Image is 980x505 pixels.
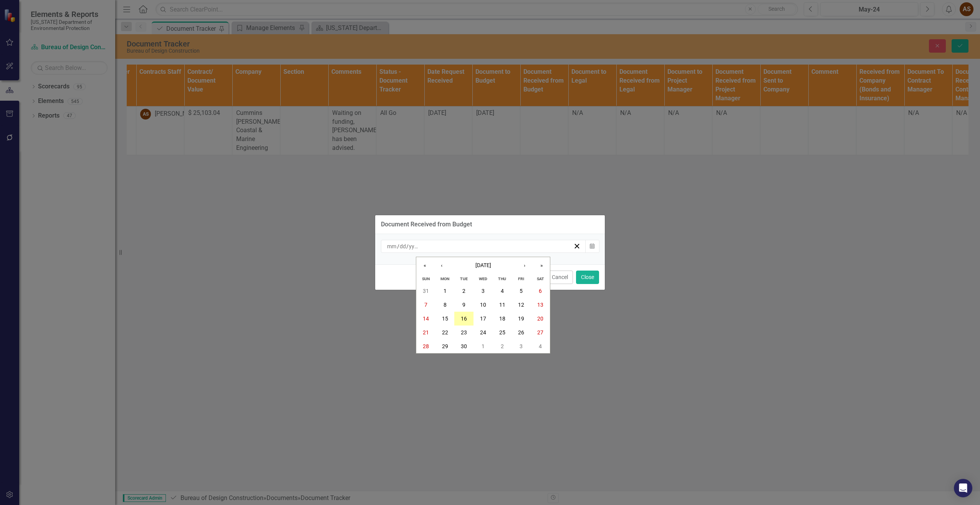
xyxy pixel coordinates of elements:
abbr: September 9, 2025 [462,302,465,308]
abbr: October 2, 2025 [501,343,504,349]
button: September 4, 2025 [493,284,512,298]
button: September 7, 2025 [416,298,435,312]
abbr: September 25, 2025 [499,329,505,336]
abbr: September 12, 2025 [518,302,524,308]
abbr: September 19, 2025 [518,316,524,322]
abbr: September 21, 2025 [423,329,429,336]
abbr: September 8, 2025 [444,302,447,308]
button: September 9, 2025 [454,298,473,312]
input: yyyy [409,243,420,250]
abbr: Monday [440,276,449,281]
span: / [397,243,399,250]
button: September 22, 2025 [435,326,455,339]
abbr: September 23, 2025 [461,329,467,336]
button: September 16, 2025 [454,312,473,326]
abbr: September 24, 2025 [480,329,486,336]
abbr: October 3, 2025 [520,343,523,349]
abbr: September 7, 2025 [424,302,427,308]
button: September 1, 2025 [435,284,455,298]
abbr: September 28, 2025 [423,343,429,349]
button: ‹ [433,257,450,274]
button: October 3, 2025 [512,339,531,353]
button: September 27, 2025 [531,326,550,339]
abbr: Friday [518,276,524,281]
abbr: September 26, 2025 [518,329,524,336]
input: dd [399,243,406,250]
abbr: September 16, 2025 [461,316,467,322]
abbr: September 13, 2025 [537,302,543,308]
button: Cancel [547,271,573,284]
button: September 28, 2025 [416,339,435,353]
abbr: Wednesday [479,276,487,281]
button: September 14, 2025 [416,312,435,326]
button: September 24, 2025 [473,326,493,339]
button: September 13, 2025 [531,298,550,312]
div: Document Received from Budget [381,221,472,228]
button: September 10, 2025 [473,298,493,312]
abbr: October 4, 2025 [539,343,542,349]
button: September 20, 2025 [531,312,550,326]
button: September 8, 2025 [435,298,455,312]
input: mm [387,243,397,250]
button: September 12, 2025 [512,298,531,312]
abbr: September 18, 2025 [499,316,505,322]
abbr: October 1, 2025 [482,343,485,349]
abbr: September 2, 2025 [462,288,465,294]
abbr: September 6, 2025 [539,288,542,294]
button: » [533,257,550,274]
abbr: September 3, 2025 [482,288,485,294]
button: September 23, 2025 [454,326,473,339]
span: / [406,243,409,250]
button: September 15, 2025 [435,312,455,326]
abbr: Sunday [422,276,430,281]
button: October 4, 2025 [531,339,550,353]
button: › [516,257,533,274]
button: September 26, 2025 [512,326,531,339]
button: September 18, 2025 [493,312,512,326]
button: Close [576,271,599,284]
button: August 31, 2025 [416,284,435,298]
abbr: September 1, 2025 [444,288,447,294]
abbr: September 29, 2025 [442,343,448,349]
button: September 11, 2025 [493,298,512,312]
abbr: August 31, 2025 [423,288,429,294]
button: October 1, 2025 [473,339,493,353]
abbr: September 5, 2025 [520,288,523,294]
abbr: September 17, 2025 [480,316,486,322]
button: « [416,257,433,274]
abbr: September 20, 2025 [537,316,543,322]
button: September 25, 2025 [493,326,512,339]
abbr: September 22, 2025 [442,329,448,336]
button: September 5, 2025 [512,284,531,298]
button: October 2, 2025 [493,339,512,353]
button: September 21, 2025 [416,326,435,339]
abbr: September 14, 2025 [423,316,429,322]
button: [DATE] [450,257,516,274]
abbr: September 4, 2025 [501,288,504,294]
button: September 19, 2025 [512,312,531,326]
button: September 2, 2025 [454,284,473,298]
button: September 30, 2025 [454,339,473,353]
abbr: September 27, 2025 [537,329,543,336]
abbr: September 11, 2025 [499,302,505,308]
abbr: Tuesday [460,276,468,281]
button: September 29, 2025 [435,339,455,353]
abbr: September 30, 2025 [461,343,467,349]
div: Open Intercom Messenger [954,479,972,497]
abbr: Saturday [537,276,544,281]
button: September 17, 2025 [473,312,493,326]
button: September 3, 2025 [473,284,493,298]
abbr: September 15, 2025 [442,316,448,322]
span: [DATE] [475,262,491,268]
button: September 6, 2025 [531,284,550,298]
abbr: Thursday [498,276,506,281]
abbr: September 10, 2025 [480,302,486,308]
